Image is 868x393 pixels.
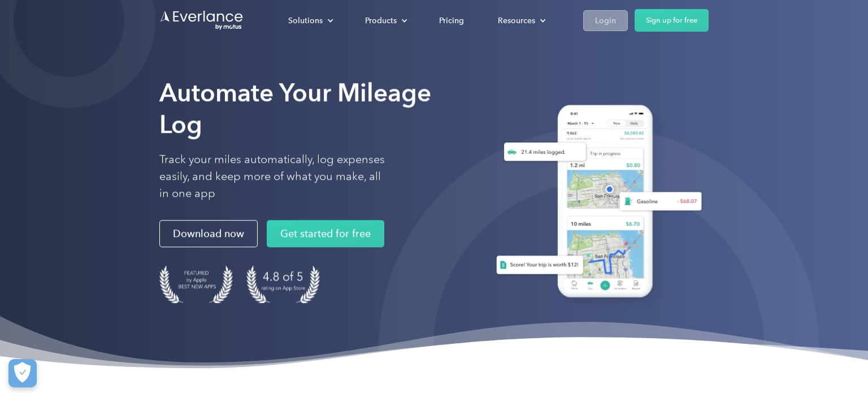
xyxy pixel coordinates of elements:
[288,14,323,28] div: Solutions
[498,14,535,28] div: Resources
[439,14,464,28] div: Pricing
[583,10,628,31] a: Login
[277,11,342,31] div: Solutions
[365,14,397,28] div: Products
[159,151,385,202] p: Track your miles automatically, log expenses easily, and keep more of what you make, all in one app
[483,96,709,310] img: Everlance, mileage tracker app, expense tracking app
[635,9,709,32] a: Sign up for free
[159,265,233,303] img: Badge for Featured by Apple Best New Apps
[354,11,416,31] div: Products
[159,77,431,139] strong: Automate Your Mileage Log
[159,10,244,31] a: Go to homepage
[246,265,320,303] img: 4.9 out of 5 stars on the app store
[159,220,258,247] a: Download now
[267,220,384,247] a: Get started for free
[595,14,616,28] div: Login
[8,359,37,387] button: Cookies Settings
[428,11,475,31] a: Pricing
[487,11,555,31] div: Resources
